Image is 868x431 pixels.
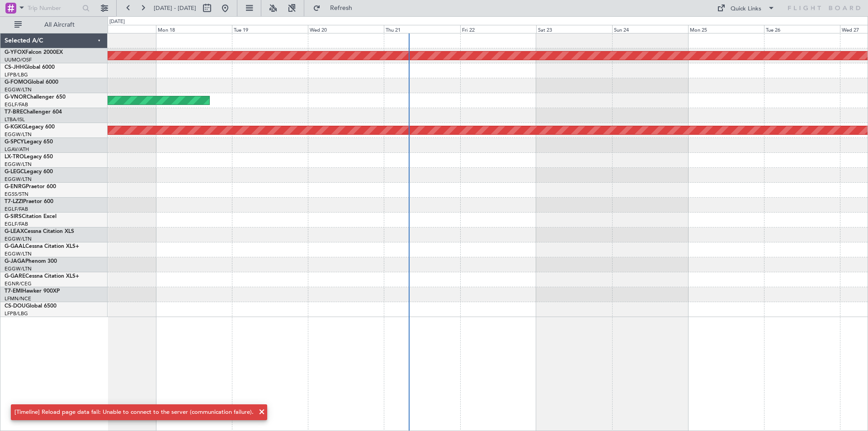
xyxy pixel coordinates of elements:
span: G-KGKG [5,124,26,130]
a: LX-TROLegacy 650 [5,154,53,160]
a: G-LEAXCessna Citation XLS [5,229,74,234]
div: [Timeline] Reload page data fail: Unable to connect to the server (communication failure). [14,408,254,417]
div: Thu 21 [384,25,460,33]
div: Fri 22 [460,25,536,33]
span: G-SPCY [5,139,24,145]
span: T7-EMI [5,289,22,294]
span: T7-LZZI [5,199,23,204]
a: G-FOMOGlobal 6000 [5,80,58,85]
a: EGSS/STN [5,191,28,198]
span: G-SIRS [5,214,22,219]
a: EGLF/FAB [5,101,28,108]
div: Quick Links [731,5,761,14]
input: Trip Number [28,1,80,15]
a: EGNR/CEG [5,280,32,287]
a: T7-BREChallenger 604 [5,109,62,115]
span: G-LEAX [5,229,24,234]
div: Sat 23 [536,25,612,33]
span: G-GAAL [5,244,25,249]
a: EGGW/LTN [5,86,32,93]
a: T7-EMIHawker 900XP [5,289,60,294]
span: G-VNOR [5,95,27,100]
div: [DATE] [109,18,125,26]
a: EGGW/LTN [5,265,32,272]
div: Mon 18 [156,25,232,33]
a: G-KGKGLegacy 600 [5,124,55,130]
span: CS-JHH [5,65,24,70]
div: Wed 20 [308,25,384,33]
a: G-LEGCLegacy 600 [5,169,53,175]
span: LX-TRO [5,154,24,160]
a: EGGW/LTN [5,251,32,257]
span: G-GARE [5,274,25,279]
span: G-JAGA [5,259,25,264]
span: G-YFOX [5,50,25,55]
a: UUMO/OSF [5,57,32,63]
a: EGLF/FAB [5,206,28,213]
a: LFPB/LBG [5,310,28,317]
button: Refresh [309,1,363,15]
a: T7-LZZIPraetor 600 [5,199,53,204]
div: Sun 17 [80,25,156,33]
a: G-SPCYLegacy 650 [5,139,53,145]
a: LTBA/ISL [5,116,25,123]
span: G-LEGC [5,169,24,175]
a: CS-JHHGlobal 6000 [5,65,55,70]
span: [DATE] - [DATE] [154,4,196,12]
a: EGGW/LTN [5,161,32,168]
a: EGGW/LTN [5,131,32,138]
span: CS-DOU [5,303,26,309]
a: CS-DOUGlobal 6500 [5,303,57,309]
div: Tue 26 [764,25,840,33]
a: G-YFOXFalcon 2000EX [5,50,63,55]
a: EGLF/FAB [5,221,28,227]
a: LFPB/LBG [5,71,28,78]
span: All Aircraft [24,22,95,28]
a: LGAV/ATH [5,146,29,153]
div: Tue 19 [232,25,308,33]
div: Sun 24 [612,25,688,33]
a: G-VNORChallenger 650 [5,95,66,100]
a: G-GARECessna Citation XLS+ [5,274,79,279]
span: G-ENRG [5,184,26,189]
div: Mon 25 [688,25,764,33]
a: G-JAGAPhenom 300 [5,259,57,264]
a: LFMN/NCE [5,295,31,302]
a: G-ENRGPraetor 600 [5,184,56,189]
a: EGGW/LTN [5,236,32,242]
button: All Aircraft [10,18,98,32]
a: EGGW/LTN [5,176,32,183]
a: G-SIRSCitation Excel [5,214,57,219]
span: G-FOMO [5,80,28,85]
span: T7-BRE [5,109,23,115]
a: G-GAALCessna Citation XLS+ [5,244,79,249]
button: Quick Links [712,1,779,15]
span: Refresh [322,5,360,11]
